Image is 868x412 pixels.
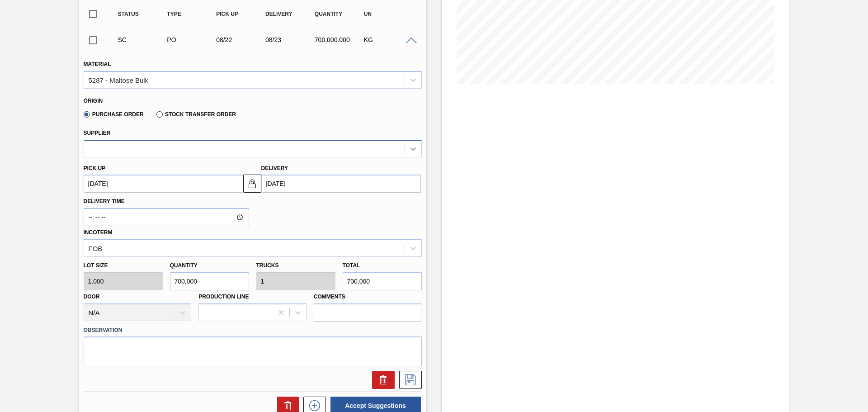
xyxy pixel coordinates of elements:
[84,259,163,272] label: Lot size
[395,371,422,389] div: Save Suggestion
[214,11,269,17] div: Pick up
[84,111,144,118] label: Purchase Order
[312,36,367,43] div: 700,000.000
[84,229,113,236] label: Incoterm
[84,61,111,67] label: Material
[362,11,416,17] div: UN
[314,290,422,303] label: Comments
[247,178,258,189] img: locked
[263,11,318,17] div: Delivery
[165,11,219,17] div: Type
[261,165,288,171] label: Delivery
[84,130,111,136] label: Supplier
[368,371,395,389] div: Delete Suggestion
[243,175,261,193] button: locked
[116,36,170,43] div: Suggestion Created
[198,294,249,300] label: Production Line
[362,36,416,43] div: KG
[156,111,236,118] label: Stock Transfer Order
[84,324,422,337] label: Observation
[263,36,318,43] div: 08/23/2025
[89,244,103,252] div: FOB
[84,175,243,193] input: mm/dd/yyyy
[165,36,219,43] div: Purchase order
[170,262,198,269] label: Quantity
[84,195,249,208] label: Delivery Time
[84,98,103,104] label: Origin
[312,11,367,17] div: Quantity
[261,175,421,193] input: mm/dd/yyyy
[84,294,100,300] label: Door
[214,36,269,43] div: 08/22/2025
[256,262,279,269] label: Trucks
[84,165,106,171] label: Pick up
[343,262,360,269] label: Total
[116,11,170,17] div: Status
[89,76,149,84] div: 5287 - Maltose Bulk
